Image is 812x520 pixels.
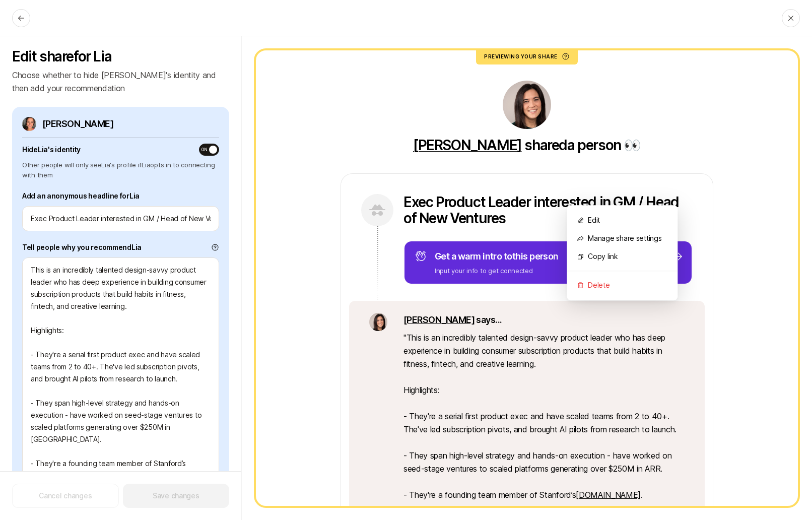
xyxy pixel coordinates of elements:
[42,117,113,131] p: [PERSON_NAME]
[567,247,678,266] div: Copy link
[22,160,219,180] p: Other people will only see Lia 's profile if Lia opts in to connecting with them
[201,147,208,153] span: ON
[567,276,678,294] div: Delete
[22,117,36,131] img: 490561b5_2133_45f3_8e39_178badb376a1.jpg
[435,266,559,276] p: Input your info to get connected
[567,229,678,247] div: Manage share settings
[31,213,211,225] input: Senior PM @ Series A HealthTech startup
[413,137,641,153] p: shared a person 👀
[12,48,111,64] p: Edit share for Lia
[403,314,475,325] a: [PERSON_NAME]
[504,251,559,262] span: to this person
[413,137,522,154] a: [PERSON_NAME]
[503,81,551,129] img: 71d7b91d_d7cb_43b4_a7ea_a9b2f2cc6e03.jpg
[22,241,142,253] label: Tell people why you recommend Lia
[567,211,678,229] div: Edit
[22,190,219,202] label: Add an anonymous headline for Lia
[435,249,559,264] p: Get a warm intro
[369,313,387,331] img: 71d7b91d_d7cb_43b4_a7ea_a9b2f2cc6e03.jpg
[576,490,641,500] a: [DOMAIN_NAME]
[22,144,81,156] p: Hide Lia 's identity
[403,313,685,327] p: says...
[12,69,229,95] p: Choose whether to hide [PERSON_NAME]'s identity and then add your recommendation
[403,194,693,226] p: Exec Product Leader interested in GM / Head of New Ventures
